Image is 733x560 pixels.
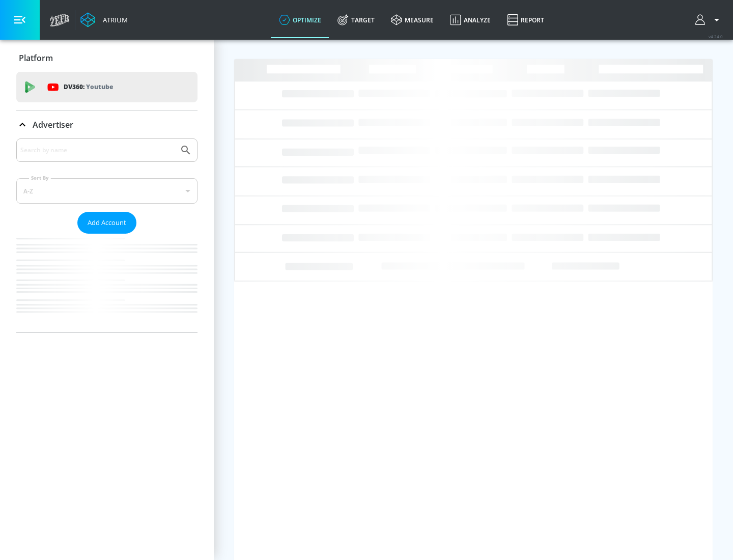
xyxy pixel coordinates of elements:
div: A-Z [16,178,198,204]
div: Advertiser [16,138,198,332]
p: Youtube [86,81,113,92]
a: Analyze [442,2,499,38]
a: optimize [271,2,329,38]
label: Sort By [29,175,51,181]
p: Platform [19,52,53,64]
p: DV360: [64,81,113,93]
div: Atrium [99,15,128,24]
a: Report [499,2,552,38]
span: v 4.24.0 [709,34,723,39]
div: Advertiser [16,110,198,139]
a: measure [383,2,442,38]
p: Advertiser [33,119,73,130]
button: Add Account [77,212,136,234]
span: Add Account [88,217,126,229]
input: Search by name [20,144,175,157]
div: DV360: Youtube [16,72,198,102]
div: Platform [16,44,198,72]
a: Target [329,2,383,38]
a: Atrium [80,12,128,27]
nav: list of Advertiser [16,234,198,332]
